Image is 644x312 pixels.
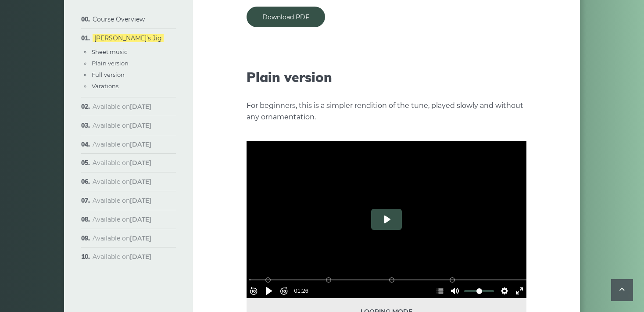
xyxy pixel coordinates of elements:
p: For beginners, this is a simpler rendition of the tune, played slowly and without any ornamentation. [247,100,526,123]
a: Download PDF [247,7,325,27]
a: Course Overview [93,15,145,23]
span: Available on [93,103,151,111]
strong: [DATE] [130,234,151,242]
span: Available on [93,234,151,242]
span: Available on [93,140,151,148]
a: Full version [92,71,125,78]
strong: [DATE] [130,140,151,148]
span: Available on [93,159,151,167]
h2: Plain version [247,69,526,85]
span: Available on [93,215,151,223]
span: Available on [93,197,151,204]
strong: [DATE] [130,178,151,186]
strong: [DATE] [130,159,151,167]
a: [PERSON_NAME]’s Jig [93,34,164,42]
strong: [DATE] [130,215,151,223]
a: Varations [92,82,118,90]
strong: [DATE] [130,122,151,129]
span: Available on [93,178,151,186]
a: Sheet music [92,48,127,55]
strong: [DATE] [130,253,151,261]
span: Available on [93,122,151,129]
span: Available on [93,253,151,261]
strong: [DATE] [130,197,151,204]
strong: [DATE] [130,103,151,111]
a: Plain version [92,60,129,67]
